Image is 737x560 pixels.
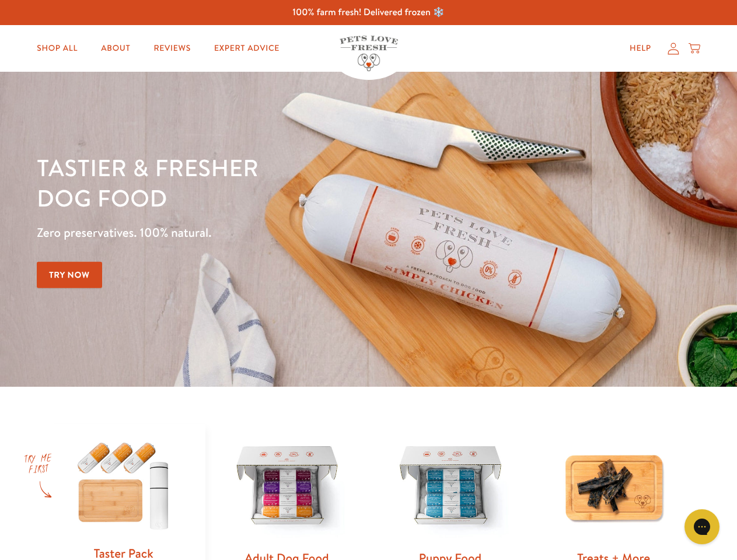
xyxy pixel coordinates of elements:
[620,37,661,60] a: Help
[679,505,725,548] iframe: Gorgias live chat messenger
[144,37,200,60] a: Reviews
[37,152,479,213] h1: Tastier & fresher dog food
[205,37,289,60] a: Expert Advice
[37,262,102,288] a: Try Now
[92,37,139,60] a: About
[27,37,87,60] a: Shop All
[340,36,398,71] img: Pets Love Fresh
[37,222,479,243] p: Zero preservatives. 100% natural.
